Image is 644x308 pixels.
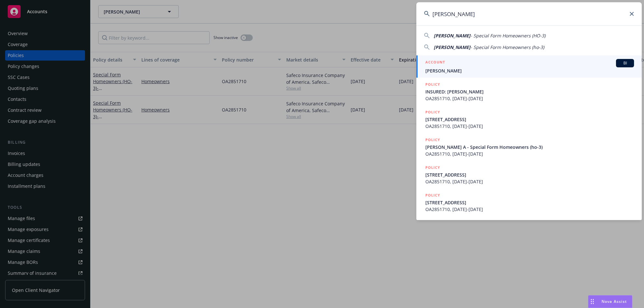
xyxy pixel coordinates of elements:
div: Drag to move [588,295,596,308]
a: POLICY[STREET_ADDRESS]OA2851710, [DATE]-[DATE] [416,188,642,216]
h5: POLICY [425,109,440,115]
a: POLICYINSURED: [PERSON_NAME]OA2851710, [DATE]-[DATE] [416,78,642,105]
h5: POLICY [425,81,440,88]
span: [PERSON_NAME] [425,67,634,74]
a: ACCOUNTBI[PERSON_NAME] [416,55,642,78]
span: [PERSON_NAME] [434,33,470,39]
span: Nova Assist [601,299,627,304]
span: - Special Form Homeowners (ho-3) [470,44,544,50]
h5: POLICY [425,192,440,198]
a: POLICY[STREET_ADDRESS]OA2851710, [DATE]-[DATE] [416,161,642,188]
a: POLICY[STREET_ADDRESS]OA2851710, [DATE]-[DATE] [416,105,642,133]
span: BI [619,60,631,66]
input: Search... [416,2,642,25]
span: INSURED: [PERSON_NAME] [425,88,634,95]
a: POLICY[PERSON_NAME] A - Special Form Homeowners (ho-3)OA2851710, [DATE]-[DATE] [416,133,642,161]
span: [STREET_ADDRESS] [425,116,634,123]
span: OA2851710, [DATE]-[DATE] [425,206,634,213]
span: [STREET_ADDRESS] [425,171,634,178]
h5: POLICY [425,164,440,171]
span: OA2851710, [DATE]-[DATE] [425,95,634,102]
span: [PERSON_NAME] [434,44,470,50]
span: OA2851710, [DATE]-[DATE] [425,150,634,157]
span: - Special Form Homeowners (HO-3) [470,33,545,39]
h5: POLICY [425,137,440,143]
span: OA2851710, [DATE]-[DATE] [425,178,634,185]
h5: ACCOUNT [425,59,445,67]
span: OA2851710, [DATE]-[DATE] [425,123,634,130]
span: [STREET_ADDRESS] [425,199,634,206]
button: Nova Assist [588,295,632,308]
span: [PERSON_NAME] A - Special Form Homeowners (ho-3) [425,144,634,150]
